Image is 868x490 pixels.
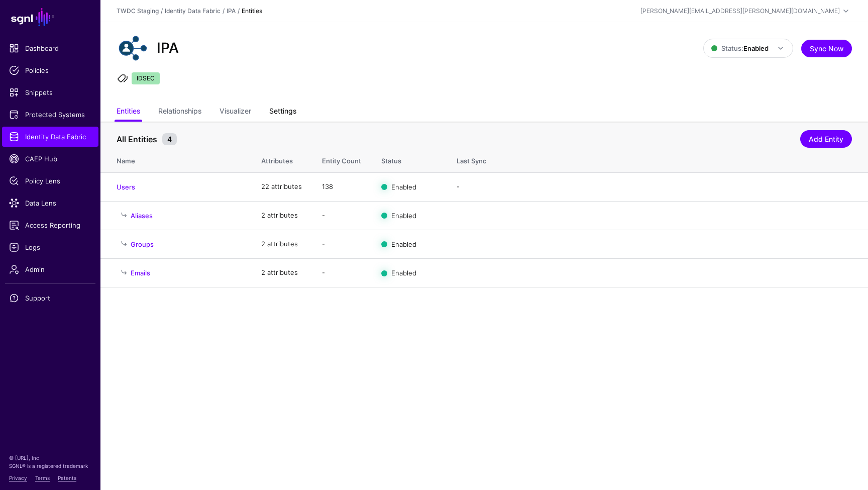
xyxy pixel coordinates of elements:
[312,259,371,287] td: -
[251,230,312,258] td: 2 attributes
[220,103,251,122] a: Visualizer
[251,146,312,172] th: Attributes
[100,146,251,172] th: Name
[236,7,242,16] div: /
[9,454,91,462] p: © [URL], Inc
[159,7,165,16] div: /
[801,40,852,57] button: Sync Now
[9,110,91,120] span: Protected Systems
[221,7,227,16] div: /
[117,32,149,64] img: svg+xml;base64,PD94bWwgdmVyc2lvbj0iMS4wIiBlbmNvZGluZz0iVVRGLTgiIHN0YW5kYWxvbmU9Im5vIj8+CjwhLS0gQ3...
[9,475,27,481] a: Privacy
[9,220,91,230] span: Access Reporting
[9,65,91,75] span: Policies
[9,176,91,186] span: Policy Lens
[711,44,769,52] span: Status:
[800,130,852,148] a: Add Entity
[9,462,91,470] p: SGNL® is a registered trademark
[162,133,177,145] small: 4
[117,7,159,15] a: TWDC Staging
[251,259,312,287] td: 2 attributes
[447,146,868,172] th: Last Sync
[158,103,201,122] a: Relationships
[9,198,91,208] span: Data Lens
[312,201,371,230] td: -
[35,475,50,481] a: Terms
[131,269,150,277] a: Emails
[391,269,416,277] span: Enabled
[2,82,98,103] a: Snippets
[2,171,98,191] a: Policy Lens
[6,6,94,28] a: SGNL
[2,60,98,80] a: Policies
[9,43,91,53] span: Dashboard
[227,7,236,15] a: IPA
[391,182,416,190] span: Enabled
[117,103,140,122] a: Entities
[131,212,153,220] a: Aliases
[312,230,371,258] td: -
[117,183,135,191] a: Users
[251,172,312,201] td: 22 attributes
[242,7,262,15] strong: Entities
[165,7,221,15] a: Identity Data Fabric
[9,87,91,97] span: Snippets
[269,103,296,122] a: Settings
[2,193,98,213] a: Data Lens
[9,264,91,274] span: Admin
[391,211,416,219] span: Enabled
[2,105,98,125] a: Protected Systems
[2,259,98,279] a: Admin
[131,240,154,248] a: Groups
[2,127,98,147] a: Identity Data Fabric
[9,132,91,142] span: Identity Data Fabric
[58,475,76,481] a: Patents
[391,240,416,248] span: Enabled
[312,146,371,172] th: Entity Count
[2,149,98,169] a: CAEP Hub
[457,182,460,190] app-datasources-item-entities-syncstatus: -
[9,242,91,252] span: Logs
[157,40,179,57] h2: IPA
[9,293,91,303] span: Support
[371,146,447,172] th: Status
[114,133,160,145] span: All Entities
[132,72,160,84] span: IDSEC
[743,44,769,52] strong: Enabled
[2,38,98,58] a: Dashboard
[9,154,91,164] span: CAEP Hub
[640,7,840,16] div: [PERSON_NAME][EMAIL_ADDRESS][PERSON_NAME][DOMAIN_NAME]
[2,237,98,257] a: Logs
[251,201,312,230] td: 2 attributes
[2,215,98,235] a: Access Reporting
[312,172,371,201] td: 138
